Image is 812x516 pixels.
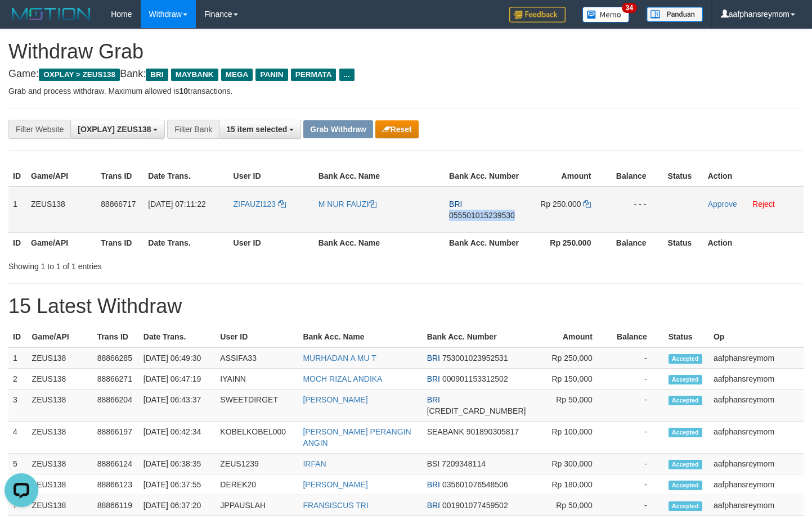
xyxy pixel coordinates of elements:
[8,232,26,253] th: ID
[216,369,298,390] td: IYAINN
[216,390,298,422] td: SWEETDIRGET
[314,232,445,253] th: Bank Acc. Name
[219,120,301,139] button: 15 item selected
[427,480,440,489] span: BRI
[427,406,526,415] span: Copy 154301018634507 to clipboard
[303,395,367,404] a: [PERSON_NAME]
[8,6,94,22] img: MOTION_logo.png
[466,427,519,436] span: Copy 901890305817 to clipboard
[664,327,709,347] th: Status
[93,454,139,474] td: 88866124
[28,495,93,516] td: ZEUS138
[442,354,508,363] span: Copy 753001023952531 to clipboard
[427,395,440,404] span: BRI
[8,327,28,347] th: ID
[669,501,702,511] span: Accepted
[442,480,508,489] span: Copy 035601076548506 to clipboard
[93,327,139,347] th: Trans ID
[93,390,139,422] td: 88866204
[78,125,151,134] span: [OXPLAY] ZEUS138
[540,200,581,209] span: Rp 250.000
[608,187,663,233] td: - - -
[93,422,139,454] td: 88866197
[709,495,804,516] td: aafphansreymom
[530,390,609,422] td: Rp 50,000
[530,422,609,454] td: Rp 100,000
[139,422,216,454] td: [DATE] 06:42:34
[524,232,608,253] th: Rp 250.000
[146,69,168,81] span: BRI
[669,460,702,469] span: Accepted
[427,427,464,436] span: SEABANK
[5,4,38,38] button: Open LiveChat chat widget
[530,347,609,369] td: Rp 250,000
[26,166,96,187] th: Game/API
[8,120,70,139] div: Filter Website
[28,474,93,495] td: ZEUS138
[709,454,804,474] td: aafphansreymom
[339,69,355,81] span: ...
[530,327,609,347] th: Amount
[291,69,337,81] span: PERMATA
[28,327,93,347] th: Game/API
[255,69,288,81] span: PANIN
[139,369,216,390] td: [DATE] 06:47:19
[8,347,28,369] td: 1
[216,454,298,474] td: ZEUS1239
[93,347,139,369] td: 88866285
[709,347,804,369] td: aafphansreymom
[216,327,298,347] th: User ID
[622,3,637,13] span: 34
[229,232,314,253] th: User ID
[709,474,804,495] td: aafphansreymom
[234,200,276,209] span: ZIFAUZI123
[445,232,524,253] th: Bank Acc. Number
[427,459,440,468] span: BSI
[583,200,591,209] a: Copy 250000 to clipboard
[703,232,804,253] th: Action
[139,495,216,516] td: [DATE] 06:37:20
[708,200,737,209] a: Approve
[609,390,664,422] td: -
[669,396,702,405] span: Accepted
[647,7,703,22] img: panduan.png
[28,347,93,369] td: ZEUS138
[101,200,136,209] span: 88866717
[609,454,664,474] td: -
[8,40,804,63] h1: Withdraw Grab
[179,87,188,96] strong: 10
[663,232,703,253] th: Status
[216,474,298,495] td: DEREK20
[314,166,445,187] th: Bank Acc. Name
[139,474,216,495] td: [DATE] 06:37:55
[703,166,804,187] th: Action
[530,495,609,516] td: Rp 50,000
[449,211,515,220] span: Copy 055501015239530 to clipboard
[303,374,382,383] a: MOCH RIZAL ANDIKA
[139,347,216,369] td: [DATE] 06:49:30
[139,327,216,347] th: Date Trans.
[139,454,216,474] td: [DATE] 06:38:35
[143,232,228,253] th: Date Trans.
[669,428,702,437] span: Accepted
[303,427,411,447] a: [PERSON_NAME] PERANGIN ANGIN
[318,200,376,209] a: M NUR FAUZI
[669,481,702,490] span: Accepted
[26,187,96,233] td: ZEUS138
[303,354,376,363] a: MURHADAN A MU T
[93,474,139,495] td: 88866123
[303,120,373,138] button: Grab Withdraw
[663,166,703,187] th: Status
[171,69,218,81] span: MAYBANK
[229,166,314,187] th: User ID
[148,200,205,209] span: [DATE] 07:11:22
[167,120,219,139] div: Filter Bank
[216,347,298,369] td: ASSIFA33
[709,327,804,347] th: Op
[530,369,609,390] td: Rp 150,000
[93,369,139,390] td: 88866271
[26,232,96,253] th: Game/API
[609,369,664,390] td: -
[96,232,143,253] th: Trans ID
[608,166,663,187] th: Balance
